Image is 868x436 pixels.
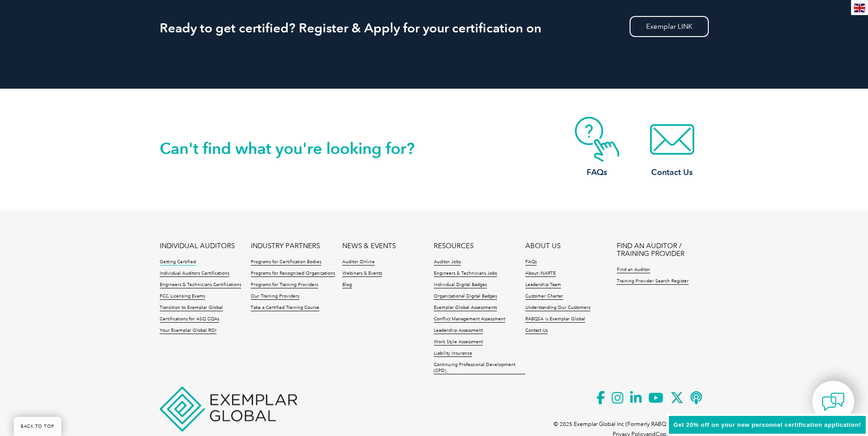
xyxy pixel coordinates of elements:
[630,16,709,37] a: Exemplar LINK
[525,328,548,334] a: Contact Us
[434,351,472,357] a: Liability Insurance
[160,387,297,431] img: Exemplar Global
[674,421,861,428] span: Get 20% off on your new personnel certification application!
[342,271,382,277] a: Webinars & Events
[251,271,335,277] a: Programs for Recognized Organizations
[525,259,537,266] a: FAQs
[561,117,634,162] img: contact-faq.webp
[434,282,487,288] a: Individual Digital Badges
[636,117,709,162] img: contact-email.webp
[251,282,318,288] a: Programs for Training Providers
[434,271,497,277] a: Engineers & Technicians Jobs
[160,293,205,300] a: FCC Licensing Exams
[525,316,585,323] a: RABQSA is Exemplar Global
[434,242,474,250] a: RESOURCES
[160,242,235,250] a: INDIVIDUAL AUDITORS
[434,293,497,300] a: Organizational Digital Badges
[342,282,352,288] a: Blog
[251,305,319,311] a: Take a Certified Training Course
[434,305,497,311] a: Exemplar Global Assessments
[525,293,563,300] a: Customer Charter
[342,259,375,266] a: Auditor Online
[525,271,556,277] a: About iNARTE
[160,282,241,288] a: Engineers & Technicians Certifications
[14,417,61,436] a: BACK TO TOP
[854,4,865,12] img: en
[160,305,223,311] a: Transition to Exemplar Global
[561,117,634,178] a: FAQs
[561,167,634,178] h3: FAQs
[160,259,196,266] a: Getting Certified
[160,21,709,35] h2: Ready to get certified? Register & Apply for your certification on
[434,328,483,334] a: Leadership Assessment
[160,271,229,277] a: Individual Auditors Certifications
[554,419,709,429] p: © 2025 Exemplar Global Inc (Formerly RABQSA International).
[822,390,845,413] img: contact-chat.png
[617,267,650,273] a: Find an Auditor
[251,242,320,250] a: INDUSTRY PARTNERS
[160,328,216,334] a: Your Exemplar Global ROI
[434,259,461,266] a: Auditor Jobs
[525,242,561,250] a: ABOUT US
[434,339,483,346] a: Work Style Assessment
[525,305,590,311] a: Understanding Our Customers
[617,278,689,285] a: Training Provider Search Register
[434,316,505,323] a: Conflict Management Assessment
[434,362,525,374] a: Continuing Professional Development (CPD)
[525,282,561,288] a: Leadership Team
[636,117,709,178] a: Contact Us
[636,167,709,178] h3: Contact Us
[251,259,321,266] a: Programs for Certification Bodies
[342,242,396,250] a: NEWS & EVENTS
[160,141,434,156] h2: Can't find what you're looking for?
[160,316,219,323] a: Certifications for ASQ CQAs
[251,293,299,300] a: Our Training Providers
[617,242,708,258] a: FIND AN AUDITOR / TRAINING PROVIDER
